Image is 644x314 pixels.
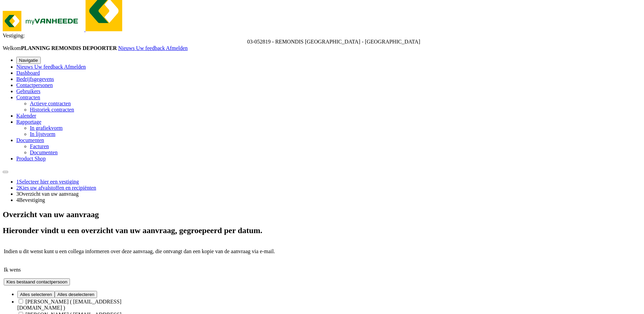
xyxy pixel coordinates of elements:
[3,11,84,31] img: myVanheede
[19,185,96,191] span: Kies uw afvalstoffen en recipiënten
[21,45,117,51] strong: PLANNING REMONDIS DEPOORTER
[17,299,122,311] label: [PERSON_NAME] ( [EMAIL_ADDRESS][DOMAIN_NAME] )
[34,64,64,70] a: Uw feedback
[16,119,41,125] a: Rapportage
[6,279,67,284] span: Kies bestaand contactpersoon
[136,45,165,51] span: Uw feedback
[16,76,54,82] a: Bedrijfsgegevens
[19,197,45,203] span: Bevestiging
[3,45,118,51] span: Welkom
[3,210,641,219] h2: Overzicht van uw aanvraag
[30,125,62,131] a: In grafiekvorm
[16,70,40,76] a: Dashboard
[16,82,53,88] a: Contactpersonen
[247,39,420,45] span: 03-052819 - REMONDIS WEST-VLAANDEREN - OOSTENDE
[16,88,40,94] a: Gebruikers
[17,291,55,298] button: Alles selecteren
[16,64,33,70] span: Nieuws
[19,191,78,197] span: Overzicht van uw aanvraag
[136,45,166,51] a: Uw feedback
[19,179,79,185] span: Selecteer hier een vestiging
[16,185,96,191] a: 2Kies uw afvalstoffen en recipiënten
[16,64,34,70] a: Nieuws
[3,33,25,38] span: Vestiging:
[3,226,641,235] h2: Hieronder vindt u een overzicht van uw aanvraag, gegroepeerd per datum.
[16,179,19,185] span: 1
[118,45,135,51] span: Nieuws
[4,267,640,273] p: Ik wens
[19,58,38,63] span: Navigatie
[30,131,55,137] a: In lijstvorm
[16,179,79,185] a: 1Selecteer hier een vestiging
[118,45,136,51] a: Nieuws
[16,197,19,203] span: 4
[16,156,46,161] a: Product Shop
[16,57,41,64] button: Navigatie
[30,143,49,149] a: Facturen
[16,185,19,191] span: 2
[16,113,36,119] a: Kalender
[4,248,640,255] p: Indien u dit wenst kunt u een collega informeren over deze aanvraag, die ontvangt dan een kopie v...
[16,191,19,197] span: 3
[166,45,188,51] a: Afmelden
[16,137,44,143] a: Documenten
[30,150,58,155] a: Documenten
[16,94,40,100] a: Contracten
[64,64,86,70] a: Afmelden
[4,278,70,285] button: Kies bestaand contactpersoon
[55,291,97,298] button: Alles deselecteren
[30,101,71,106] a: Actieve contracten
[30,107,74,112] a: Historiek contracten
[34,64,63,70] span: Uw feedback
